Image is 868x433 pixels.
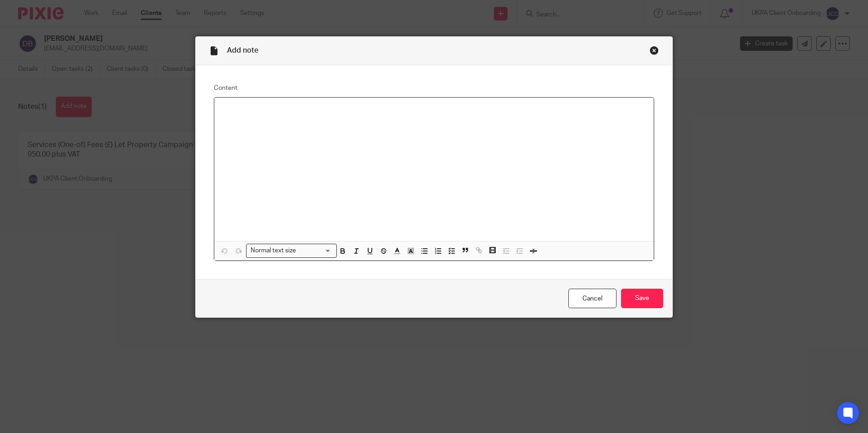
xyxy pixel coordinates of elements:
[621,289,663,308] input: Save
[246,244,337,258] div: Search for option
[248,246,298,256] span: Normal text size
[568,289,616,308] a: Cancel
[299,246,331,256] input: Search for option
[214,84,654,93] label: Content
[650,46,659,55] div: Close this dialog window
[227,47,258,54] span: Add note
